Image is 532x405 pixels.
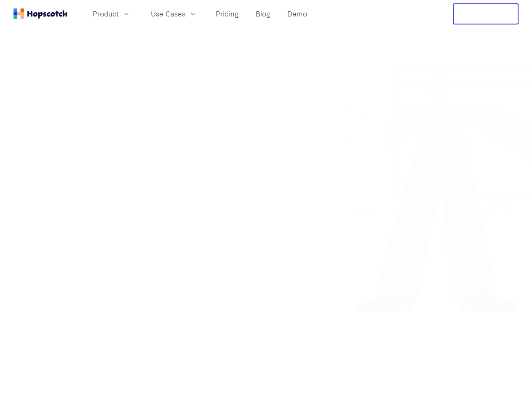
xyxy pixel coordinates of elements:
[93,8,119,19] span: Product
[453,3,519,24] button: Free Trial
[146,7,202,21] button: Use Cases
[252,7,274,21] a: Blog
[212,7,242,21] a: Pricing
[284,7,310,21] a: Demo
[151,8,185,19] span: Use Cases
[88,7,136,21] button: Product
[13,8,67,19] a: Home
